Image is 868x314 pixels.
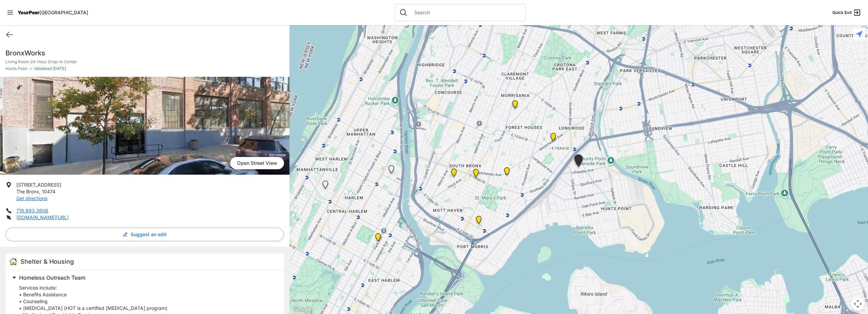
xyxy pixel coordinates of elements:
[16,195,47,201] a: Get directions
[39,10,88,15] span: [GEOGRAPHIC_DATA]
[832,10,852,15] span: Quick Exit
[472,169,480,180] div: The Bronx Pride Center
[291,305,314,314] a: Open this area in Google Maps (opens a new window)
[573,154,584,170] div: Living Room 24-Hour Drop-In Center
[374,233,382,244] div: Bailey House, Inc.
[5,66,28,71] span: Hunts Point
[5,48,284,58] h1: BronxWorks
[20,258,74,265] span: Shelter & Housing
[16,214,69,220] a: [DOMAIN_NAME][URL]
[851,297,865,311] button: Map camera controls
[18,10,39,15] span: YourPeer
[16,189,39,194] span: The Bronx
[549,133,557,144] div: Bronx
[511,100,519,111] div: Franklin Women's Shelter and Intake
[410,9,521,16] input: Search
[29,66,33,71] span: ✓
[16,208,48,213] a: 718.893.3606
[5,228,284,241] button: Suggest an edit
[42,189,55,194] span: 10474
[230,157,284,169] span: Open Street View
[19,274,85,281] span: Homeless Outreach Team
[34,66,52,71] span: Validated
[16,182,61,188] span: [STREET_ADDRESS]
[52,66,66,71] span: [DATE]
[39,189,40,194] span: ,
[5,59,284,65] p: Living Room 24-Hour Drop-In Center
[18,11,88,15] a: YourPeer[GEOGRAPHIC_DATA]
[321,180,330,191] div: Queen of Peace Single Female-Identified Adult Shelter
[503,167,511,178] div: Hunts Point Multi-Service Center
[131,231,167,238] span: Suggest an edit
[450,169,458,179] div: Queen of Peace Single Male-Identified Adult Shelter
[291,305,314,314] img: Google
[387,165,396,176] div: Upper West Side, Closed
[832,8,861,17] a: Quick Exit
